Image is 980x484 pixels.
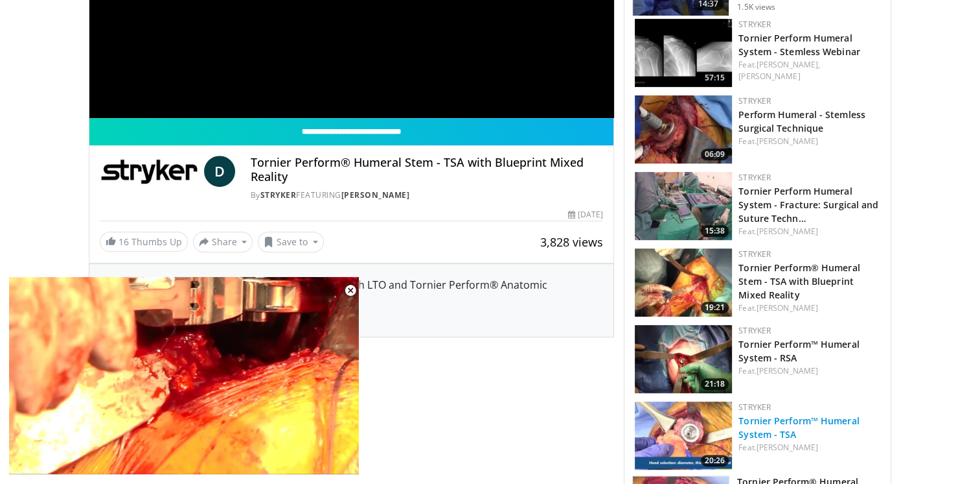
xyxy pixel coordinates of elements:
[635,402,732,470] img: 97919458-f236-41e1-a831-13dad0fd505b.150x105_q85_crop-smart_upscale.jpg
[635,19,732,87] a: 57:15
[738,442,880,454] div: Feat.
[701,149,729,160] span: 06:09
[568,209,603,221] div: [DATE]
[635,19,732,87] img: 3ae8161b-4f83-4edc-aac2-d9c3cbe12a04.150x105_q85_crop-smart_upscale.jpg
[635,172,732,240] a: 15:38
[738,95,771,106] a: Stryker
[738,302,880,314] div: Feat.
[738,338,859,364] a: Tornier Perform™ Humeral System - RSA
[738,59,880,82] div: Feat.
[738,32,860,58] a: Tornier Perform Humeral System - Stemless Webinar
[757,136,818,147] a: [PERSON_NAME]
[757,59,820,70] a: [PERSON_NAME],
[204,156,235,187] a: D
[635,248,732,317] a: 19:21
[337,277,363,304] button: Close
[738,71,800,82] a: [PERSON_NAME]
[635,402,732,470] a: 20:26
[738,248,771,260] a: Stryker
[738,185,878,224] a: Tornier Perform Humeral System - Fracture: Surgical and Suture Techn…
[701,225,729,237] span: 15:38
[635,95,732,163] a: 06:09
[738,365,880,377] div: Feat.
[738,226,880,237] div: Feat.
[635,95,732,163] img: fd96287c-ce25-45fb-ab34-2dcfaf53e3ee.150x105_q85_crop-smart_upscale.jpg
[9,277,359,475] video-js: Video Player
[251,189,603,201] div: By FEATURING
[701,455,729,466] span: 20:26
[258,232,324,252] button: Save to
[635,325,732,393] img: eb5be16d-4729-4c3a-8f3f-bfef59f6286a.150x105_q85_crop-smart_upscale.jpg
[251,156,603,184] h4: Tornier Perform® Humeral Stem - TSA with Blueprint Mixed Reality
[701,378,729,390] span: 21:18
[757,442,818,453] a: [PERSON_NAME]
[260,189,297,200] a: Stryker
[738,172,771,183] a: Stryker
[100,156,199,187] img: Stryker
[341,189,410,200] a: [PERSON_NAME]
[738,108,865,134] a: Perform Humeral - Stemless Surgical Technique
[757,226,818,237] a: [PERSON_NAME]
[738,415,859,441] a: Tornier Perform™ Humeral System - TSA
[738,325,771,336] a: Stryker
[119,236,129,248] span: 16
[635,248,732,317] img: 1b08e39d-474a-4fe3-8849-43e69b265824.150x105_q85_crop-smart_upscale.jpg
[193,232,253,252] button: Share
[100,232,188,252] a: 16 Thumbs Up
[635,325,732,393] a: 21:18
[635,172,732,240] img: 49870a89-1289-4bcf-be89-66894a47fa98.150x105_q85_crop-smart_upscale.jpg
[701,72,729,84] span: 57:15
[738,402,771,413] a: Stryker
[757,302,818,313] a: [PERSON_NAME]
[737,2,775,12] p: 1.5K views
[701,302,729,313] span: 19:21
[738,136,880,147] div: Feat.
[738,261,860,301] a: Tornier Perform® Humeral Stem - TSA with Blueprint Mixed Reality
[757,365,818,376] a: [PERSON_NAME]
[540,234,603,250] span: 3,828 views
[738,19,771,30] a: Stryker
